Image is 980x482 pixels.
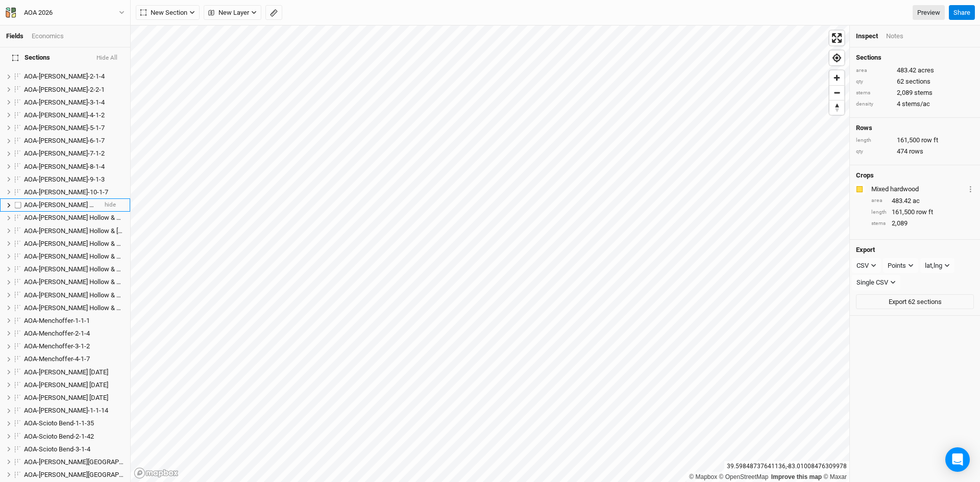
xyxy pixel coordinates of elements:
[871,209,887,216] div: length
[856,277,888,288] div: Single CSV
[24,137,105,144] span: AOA-[PERSON_NAME]-6-1-7
[871,208,974,217] div: 161,500
[24,72,105,80] span: AOA-[PERSON_NAME]-2-1-4
[829,70,844,85] button: Zoom in
[24,149,124,158] div: AOA-Genevieve Jones-7-1-2
[140,8,187,18] span: New Section
[852,258,881,273] button: CSV
[719,473,769,480] a: OpenStreetMap
[24,163,124,171] div: AOA-Genevieve Jones-8-1-4
[856,78,892,86] div: qty
[771,473,822,480] a: Improve this map
[24,381,108,389] span: AOA-[PERSON_NAME] [DATE]
[96,55,118,62] button: Hide All
[24,304,173,312] span: AOA-[PERSON_NAME] Hollow & Stone Canyon-4-3-2
[24,214,124,222] div: AOA-Hintz Hollow & Stone Canyon-2-1-0.2
[24,227,124,235] div: AOA-Hintz Hollow & Stone Canyon-2-2-9
[883,258,918,273] button: Points
[204,5,261,20] button: New Layer
[916,208,933,217] span: row ft
[856,294,974,310] button: Export 62 sections
[24,265,124,273] div: AOA-Hintz Hollow & Stone Canyon-3-2-6
[967,183,974,195] button: Crop Usage
[24,419,124,427] div: AOA-Scioto Bend-1-1-35
[925,261,942,271] div: lat,lng
[856,147,974,156] div: 474
[24,342,124,350] div: AOA-Menchoffer-3-1-2
[888,261,906,271] div: Points
[24,381,124,389] div: AOA-Poston 2-1-18
[24,149,105,157] span: AOA-[PERSON_NAME]-7-1-2
[856,88,974,97] div: 2,089
[871,185,965,194] div: Mixed hardwood
[24,240,180,247] span: AOA-[PERSON_NAME] Hollow & Stone Canyon-2-3-.0.5
[918,66,934,75] span: acres
[265,5,282,20] button: Shortcut: M
[24,124,124,132] div: AOA-Genevieve Jones-5-1-7
[856,89,892,97] div: stems
[24,407,108,414] span: AOA-[PERSON_NAME]-1-1-14
[24,471,170,478] span: AOA-[PERSON_NAME][GEOGRAPHIC_DATA]-2-1-19
[6,32,23,40] a: Fields
[24,98,124,107] div: AOA-Genevieve Jones-3-1-4
[24,394,124,402] div: AOA-Poston 3-1-12
[208,8,249,18] span: New Layer
[949,5,975,20] button: Share
[823,473,847,480] a: Maxar
[913,196,920,206] span: ac
[24,188,108,196] span: AOA-[PERSON_NAME]-10-1-7
[24,72,124,81] div: AOA-Genevieve Jones-2-1-4
[24,304,124,312] div: AOA-Hintz Hollow & Stone Canyon-4-3-2
[856,246,974,254] h4: Export
[829,85,844,100] button: Zoom out
[105,199,116,212] span: hide
[24,355,90,363] span: AOA-Menchoffer-4-1-7
[24,445,124,453] div: AOA-Scioto Bend-3-1-4
[909,147,923,156] span: rows
[24,214,178,221] span: AOA-[PERSON_NAME] Hollow & Stone Canyon-2-1-0.2
[856,136,974,145] div: 161,500
[24,329,90,337] span: AOA-Menchoffer-2-1-4
[856,137,892,144] div: length
[856,124,974,132] h4: Rows
[24,137,124,145] div: AOA-Genevieve Jones-6-1-7
[902,99,930,109] span: stems/ac
[24,291,124,299] div: AOA-Hintz Hollow & Stone Canyon-4-2-6.5
[914,88,933,97] span: stems
[921,136,938,145] span: row ft
[886,32,903,41] div: Notes
[24,252,178,260] span: AOA-[PERSON_NAME] Hollow & Stone Canyon-3-1-3.5
[24,124,105,132] span: AOA-[PERSON_NAME]-5-1-7
[724,461,849,472] div: 39.59848737641136 , -83.01008476309978
[24,445,90,453] span: AOA-Scioto Bend-3-1-4
[856,99,974,109] div: 4
[24,98,105,106] span: AOA-[PERSON_NAME]-3-1-4
[856,32,878,41] div: Inspect
[24,201,96,209] div: AOA-Hintz Hollow & Stone Canyon-1-1-8
[24,291,178,299] span: AOA-[PERSON_NAME] Hollow & Stone Canyon-4-2-6.5
[689,473,717,480] a: Mapbox
[24,458,170,466] span: AOA-[PERSON_NAME][GEOGRAPHIC_DATA]-1-1-24
[24,227,195,235] span: AOA-[PERSON_NAME] Hollow & [GEOGRAPHIC_DATA]-2-2-9
[24,368,124,376] div: AOA-Poston 1-1-41
[24,278,178,286] span: AOA-[PERSON_NAME] Hollow & Stone Canyon-4-1-2.5
[24,471,124,479] div: AOA-Scott Creek Falls-2-1-19
[829,100,844,115] span: Reset bearing to north
[913,5,945,20] a: Preview
[856,171,874,180] h4: Crops
[24,368,108,376] span: AOA-[PERSON_NAME] [DATE]
[24,252,124,261] div: AOA-Hintz Hollow & Stone Canyon-3-1-3.5
[856,148,892,156] div: qty
[24,188,124,196] div: AOA-Genevieve Jones-10-1-7
[24,240,124,248] div: AOA-Hintz Hollow & Stone Canyon-2-3-.0.5
[829,31,844,45] button: Enter fullscreen
[12,54,50,62] span: Sections
[24,419,94,427] span: AOA-Scioto Bend-1-1-35
[134,467,179,479] a: Mapbox logo
[871,197,887,205] div: area
[829,50,844,65] button: Find my location
[24,433,94,440] span: AOA-Scioto Bend-2-1-42
[24,86,105,93] span: AOA-[PERSON_NAME]-2-2-1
